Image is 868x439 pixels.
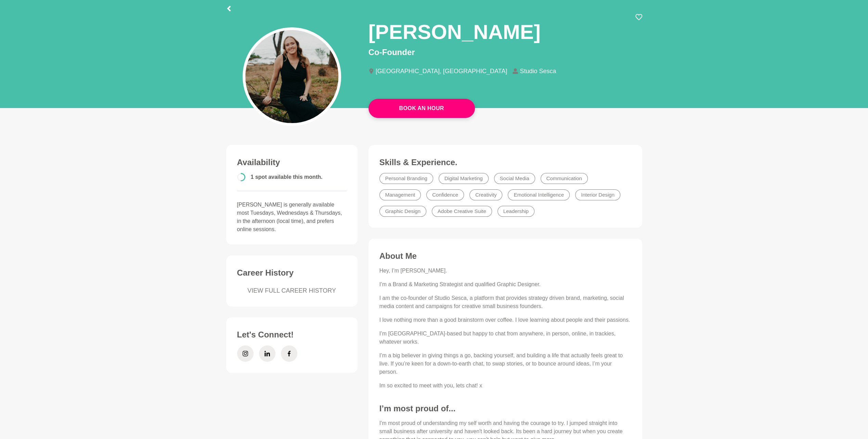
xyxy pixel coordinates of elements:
[237,330,347,340] h3: Let's Connect!
[379,316,631,324] p: I love nothing more than a good brainstorm over coffee. I love learning about people and their pa...
[251,174,323,180] span: 1 spot available this month.
[379,330,631,346] p: I’m [GEOGRAPHIC_DATA]-based but happy to chat from anywhere, in person, online, in trackies, what...
[513,68,561,74] li: Studio Sesca
[237,345,254,362] a: Instagram
[379,294,631,310] p: I am the co-founder of Studio Sesca, a platform that provides strategy driven brand, marketing, s...
[281,345,297,362] a: Facebook
[237,268,347,278] h3: Career History
[237,157,347,168] h3: Availability
[379,280,631,289] p: I’m a Brand & Marketing Strategist and qualified Graphic Designer.
[237,201,347,234] p: [PERSON_NAME] is generally available most Tuesdays, Wednesdays & Thursdays, in the afternoon (loc...
[368,99,475,118] a: Book An Hour
[379,403,631,414] h3: I’m most proud of...
[368,19,541,45] h1: [PERSON_NAME]
[368,46,642,58] p: Co-Founder
[379,382,631,390] p: Im so excited to meet with you, lets chat! x
[237,286,347,295] a: VIEW FULL CAREER HISTORY
[368,68,513,74] li: [GEOGRAPHIC_DATA], [GEOGRAPHIC_DATA]
[379,351,631,376] p: I’m a big believer in giving things a go, backing yourself, and building a life that actually fee...
[379,157,631,168] h3: Skills & Experience.
[379,267,631,275] p: Hey, I’m [PERSON_NAME].
[259,345,275,362] a: LinkedIn
[379,251,631,261] h3: About Me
